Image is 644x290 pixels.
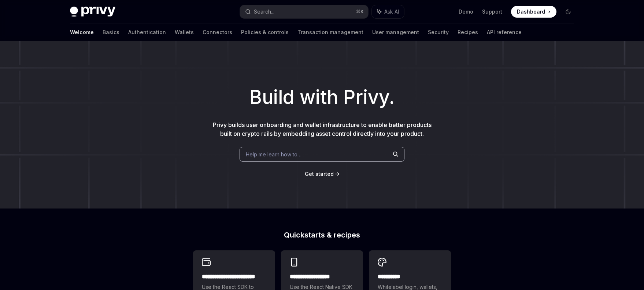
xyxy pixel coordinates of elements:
span: Help me learn how to… [246,151,301,158]
a: Welcome [70,23,94,41]
span: Privy builds user onboarding and wallet infrastructure to enable better products built on crypto ... [213,121,432,137]
a: Demo [459,8,473,15]
span: ⌘ K [356,9,364,15]
a: Dashboard [511,6,556,18]
button: Ask AI [372,5,404,18]
a: Basics [103,23,119,41]
a: Get started [305,170,334,178]
img: dark logo [70,7,115,17]
a: Connectors [203,23,232,41]
a: API reference [487,23,522,41]
a: Transaction management [297,23,363,41]
button: Search...⌘K [240,5,368,18]
button: Toggle dark mode [562,6,574,18]
h2: Quickstarts & recipes [193,231,451,239]
a: Wallets [175,23,194,41]
a: Recipes [458,23,478,41]
div: Search... [254,7,274,16]
a: Support [482,8,502,15]
a: Policies & controls [241,23,289,41]
h1: Build with Privy. [12,83,632,112]
span: Dashboard [517,8,545,15]
a: Authentication [128,23,166,41]
a: Security [428,23,449,41]
span: Get started [305,171,334,177]
span: Ask AI [384,8,399,15]
a: User management [372,23,419,41]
